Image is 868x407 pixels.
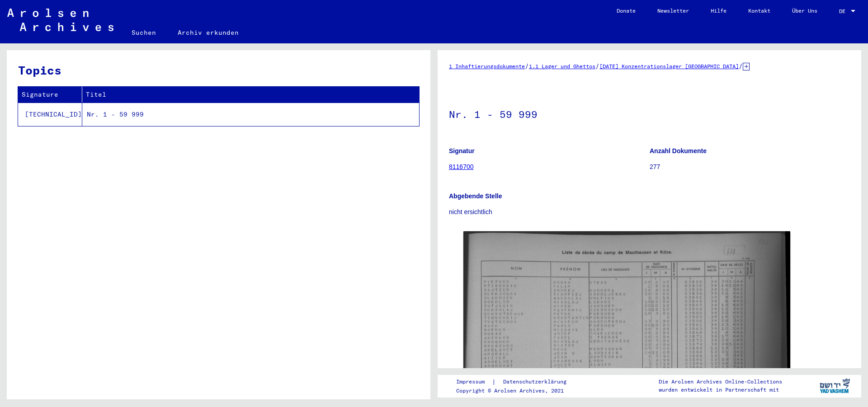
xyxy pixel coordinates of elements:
[449,192,502,200] b: Abgebende Stelle
[525,62,529,70] span: /
[456,377,577,387] div: |
[599,63,739,70] a: [DATE] Konzentrationslager [GEOGRAPHIC_DATA]
[449,163,474,170] a: 8116700
[167,22,250,43] a: Archiv erkunden
[456,387,577,395] p: Copyright © Arolsen Archives, 2021
[121,22,167,43] a: Suchen
[7,9,113,31] img: Arolsen_neg.svg
[659,378,782,386] p: Die Arolsen Archives Online-Collections
[839,8,849,14] span: DE
[650,147,707,154] b: Anzahl Dokumente
[18,61,419,79] h3: Topics
[595,62,599,70] span: /
[456,377,492,387] a: Impressum
[82,87,419,103] th: Titel
[449,147,475,154] b: Signatur
[449,94,850,133] h1: Nr. 1 - 59 999
[449,63,525,70] a: 1 Inhaftierungsdokumente
[529,63,595,70] a: 1.1 Lager und Ghettos
[496,377,577,387] a: Datenschutzerklärung
[739,62,743,70] span: /
[650,162,850,172] p: 277
[18,87,82,103] th: Signature
[18,103,82,126] td: [TECHNICAL_ID]
[818,374,852,397] img: yv_logo.png
[449,207,850,217] p: nicht ersichtlich
[659,386,782,394] p: wurden entwickelt in Partnerschaft mit
[82,103,419,126] td: Nr. 1 - 59 999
